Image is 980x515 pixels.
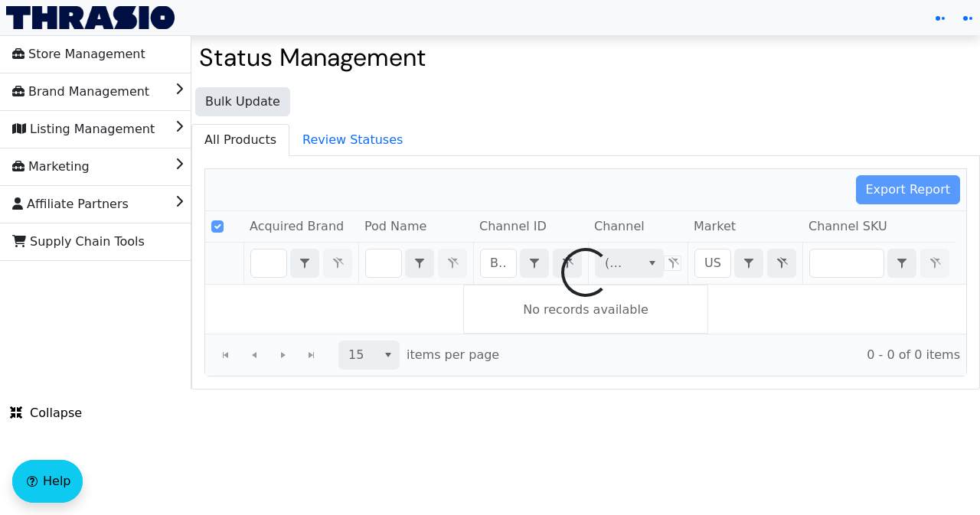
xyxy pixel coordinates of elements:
[43,472,70,491] span: Help
[12,460,83,503] button: Help floatingactionbutton
[10,404,82,422] span: Collapse
[12,192,129,217] span: Affiliate Partners
[205,93,280,111] span: Bulk Update
[192,125,289,155] span: All Products
[12,155,90,179] span: Marketing
[290,125,415,155] span: Review Statuses
[12,117,155,142] span: Listing Management
[195,87,290,116] button: Bulk Update
[12,42,145,67] span: Store Management
[199,43,972,72] h2: Status Management
[6,6,175,29] img: Thrasio Logo
[12,230,145,254] span: Supply Chain Tools
[12,80,149,104] span: Brand Management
